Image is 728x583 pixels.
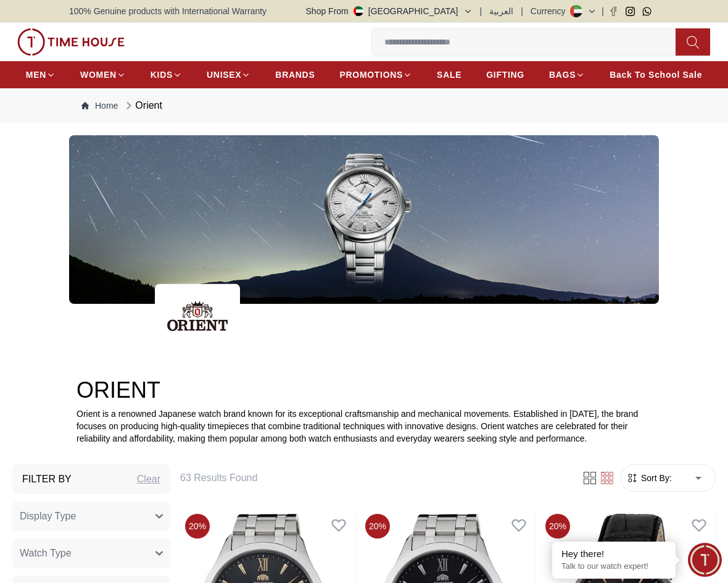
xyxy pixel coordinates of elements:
[20,546,72,561] span: Watch Type
[26,64,56,86] a: MEN
[306,5,473,17] button: Shop From[GEOGRAPHIC_DATA]
[207,69,241,81] span: UNISEX
[12,501,170,531] button: Display Type
[80,69,117,81] span: WOMEN
[151,64,182,86] a: KIDS
[12,539,170,568] button: Watch Type
[20,509,76,524] span: Display Type
[639,472,672,484] span: Sort By:
[354,6,363,16] img: United Arab Emirates
[549,69,576,81] span: BAGS
[26,69,46,81] span: MEN
[626,472,672,484] button: Sort By:
[561,561,666,572] p: Talk to our watch expert!
[489,5,513,17] button: العربية
[610,64,702,86] a: Back To School Sale
[123,98,162,113] div: Orient
[22,472,72,487] h3: Filter By
[69,135,659,304] img: ...
[339,64,412,86] a: PROMOTIONS
[339,69,403,81] span: PROMOTIONS
[531,5,571,17] div: Currency
[626,7,635,16] a: Instagram
[549,64,585,86] a: BAGS
[609,7,618,16] a: Facebook
[17,28,125,56] img: ...
[688,543,722,577] div: Chat Widget
[77,378,651,403] h2: ORIENT
[180,471,566,485] h6: 63 Results Found
[275,64,315,86] a: BRANDS
[80,64,126,86] a: WOMEN
[207,64,250,86] a: UNISEX
[545,514,570,539] span: 20 %
[155,284,240,349] img: ...
[437,64,461,86] a: SALE
[602,5,604,17] span: |
[69,5,267,17] span: 100% Genuine products with International Warranty
[610,69,702,81] span: Back To School Sale
[81,99,118,112] a: Home
[77,408,651,445] p: Orient is a renowned Japanese watch brand known for its exceptional craftsmanship and mechanical ...
[137,472,160,487] div: Clear
[69,88,659,123] nav: Breadcrumb
[151,69,173,81] span: KIDS
[561,548,666,560] div: Hey there!
[365,514,390,539] span: 20 %
[437,69,461,81] span: SALE
[275,69,315,81] span: BRANDS
[642,7,651,16] a: Whatsapp
[486,64,524,86] a: GIFTING
[486,69,524,81] span: GIFTING
[480,5,482,17] span: |
[521,5,523,17] span: |
[185,514,210,539] span: 20 %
